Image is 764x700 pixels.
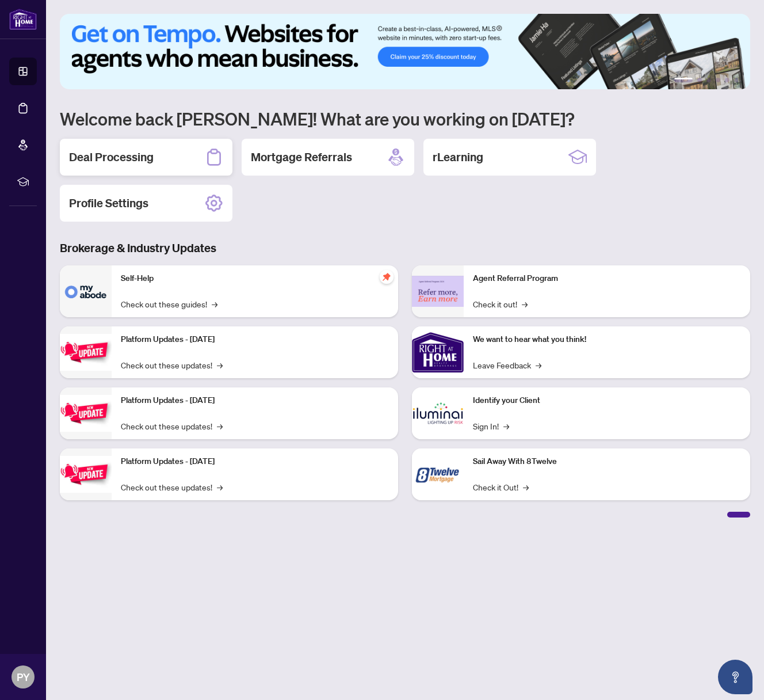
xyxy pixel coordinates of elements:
button: 6 [734,78,739,82]
button: 3 [706,78,711,82]
a: Check out these updates!→ [121,481,223,493]
h2: Mortgage Referrals [251,149,352,165]
img: Sail Away With 8Twelve [412,448,464,500]
span: → [217,481,223,493]
span: pushpin [380,270,394,284]
button: 1 [674,78,693,82]
p: Agent Referral Program [473,272,741,285]
p: Platform Updates - [DATE] [121,333,389,346]
button: 2 [697,78,702,82]
span: → [217,420,223,432]
a: Check out these updates!→ [121,359,223,371]
a: Check out these guides!→ [121,298,217,310]
img: Self-Help [60,265,112,317]
button: Open asap [718,660,752,694]
span: → [536,359,541,371]
p: Self-Help [121,272,389,285]
span: → [522,298,528,310]
a: Leave Feedback→ [473,359,541,371]
img: We want to hear what you think! [412,326,464,378]
button: 4 [716,78,720,82]
img: Platform Updates - July 8, 2025 [60,395,112,431]
p: Sail Away With 8Twelve [473,455,741,468]
a: Check out these updates!→ [121,420,223,432]
h3: Brokerage & Industry Updates [60,240,750,256]
a: Sign In!→ [473,420,509,432]
span: → [217,359,223,371]
span: PY [17,669,30,685]
img: Identify your Client [412,387,464,439]
img: Platform Updates - June 23, 2025 [60,456,112,492]
h2: Deal Processing [69,149,154,165]
img: Slide 0 [60,14,750,89]
h2: rLearning [433,149,483,165]
img: logo [9,9,37,30]
span: → [212,298,217,310]
a: Check it out!→ [473,298,528,310]
img: Agent Referral Program [412,276,464,307]
p: Platform Updates - [DATE] [121,455,389,468]
h1: Welcome back [PERSON_NAME]! What are you working on [DATE]? [60,108,750,130]
p: Platform Updates - [DATE] [121,394,389,407]
p: We want to hear what you think! [473,333,741,346]
button: 5 [725,78,729,82]
p: Identify your Client [473,394,741,407]
span: → [523,481,529,493]
a: Check it Out!→ [473,481,529,493]
h2: Profile Settings [69,195,148,211]
img: Platform Updates - July 21, 2025 [60,334,112,370]
span: → [503,420,509,432]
